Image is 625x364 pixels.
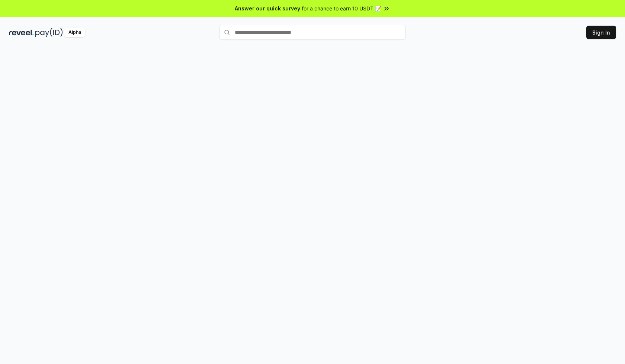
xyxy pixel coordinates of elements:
[9,28,34,37] img: reveel_dark
[586,26,616,39] button: Sign In
[302,4,381,12] span: for a chance to earn 10 USDT 📝
[235,4,300,12] span: Answer our quick survey
[35,28,63,37] img: pay_id
[64,28,85,37] div: Alpha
